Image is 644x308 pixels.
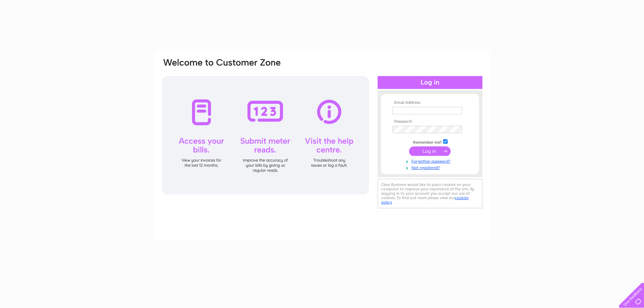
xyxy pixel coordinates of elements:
th: Email Address: [391,100,469,105]
a: cookies policy [381,195,469,205]
td: Remember me? [391,138,469,145]
th: Password: [391,119,469,124]
div: Clear Business would like to place cookies on your computer to improve your experience of the sit... [378,179,482,208]
a: Not registered? [392,164,469,170]
a: Forgotten password? [392,158,469,164]
input: Submit [409,146,451,156]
